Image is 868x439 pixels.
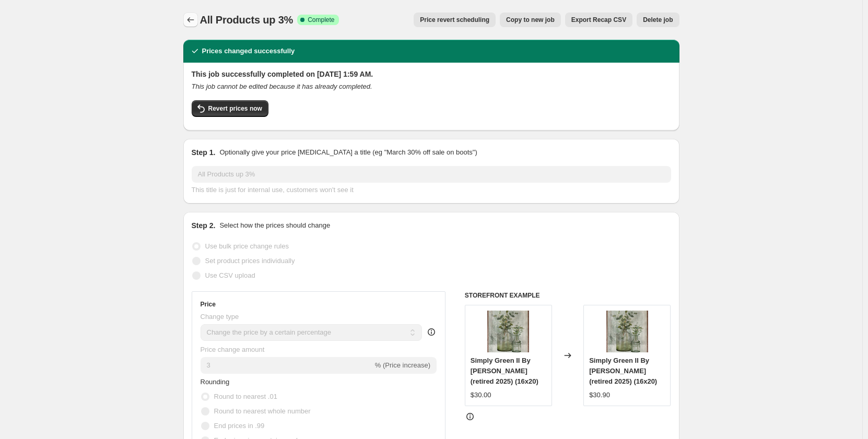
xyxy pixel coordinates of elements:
[643,16,673,24] span: Delete job
[192,186,354,194] span: This title is just for internal use, customers won't see it
[637,13,679,27] button: Delete job
[192,82,372,90] i: This job cannot be edited because it has already completed.
[205,271,255,279] span: Use CSV upload
[414,13,496,27] button: Price revert scheduling
[200,14,294,26] span: All Products up 3%
[201,346,265,353] span: Price change amount
[192,147,216,158] h2: Step 1.
[465,291,671,300] h6: STOREFRONT EXAMPLE
[201,300,216,309] h3: Price
[589,391,610,399] span: $30.90
[208,104,262,113] span: Revert prices now
[219,220,330,231] p: Select how the prices should change
[471,357,538,385] span: Simply Green II By [PERSON_NAME] (retired 2025) (16x20)
[183,13,198,27] button: Price change jobs
[500,13,561,27] button: Copy to new job
[201,378,230,386] span: Rounding
[565,13,632,27] button: Export Recap CSV
[420,16,489,24] span: Price revert scheduling
[201,313,239,321] span: Change type
[375,361,430,369] span: % (Price increase)
[202,46,295,56] h2: Prices changed successfully
[214,422,265,430] span: End prices in .99
[471,391,491,399] span: $30.00
[192,220,216,231] h2: Step 2.
[426,327,437,337] div: help
[571,16,626,24] span: Export Recap CSV
[219,147,477,158] p: Optionally give your price [MEDICAL_DATA] a title (eg "March 30% off sale on boots")
[192,69,671,79] h2: This job successfully completed on [DATE] 1:59 AM.
[606,311,648,352] img: 16x20_-_Simply_Green_II_By_Carol_Robinson_-_4LSRXSG1620_471af648-09a9-469e-baad-17ae44d110c1_80x.jpg
[214,407,311,415] span: Round to nearest whole number
[205,257,295,265] span: Set product prices individually
[192,100,268,117] button: Revert prices now
[205,242,289,250] span: Use bulk price change rules
[192,166,671,183] input: 30% off holiday sale
[308,16,334,24] span: Complete
[201,357,373,374] input: -15
[506,16,555,24] span: Copy to new job
[214,393,277,400] span: Round to nearest .01
[589,357,657,385] span: Simply Green II By [PERSON_NAME] (retired 2025) (16x20)
[487,311,529,352] img: 16x20_-_Simply_Green_II_By_Carol_Robinson_-_4LSRXSG1620_471af648-09a9-469e-baad-17ae44d110c1_80x.jpg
